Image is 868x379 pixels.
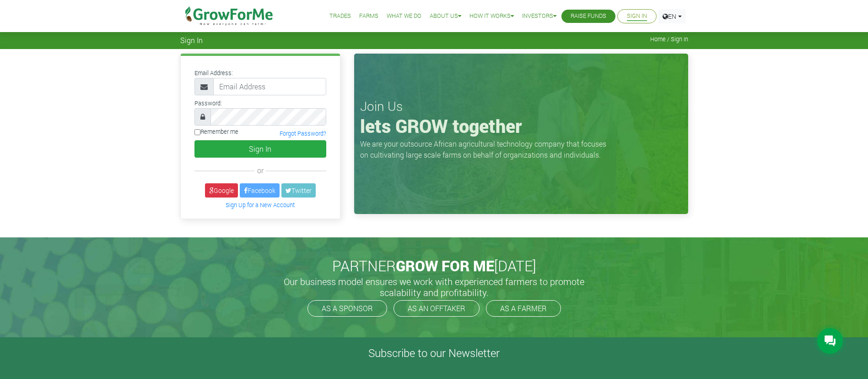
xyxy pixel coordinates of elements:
[430,11,461,21] a: About Us
[205,183,238,198] a: Google
[486,300,561,317] a: AS A FARMER
[194,99,222,108] label: Password:
[522,11,556,21] a: Investors
[571,11,606,21] a: Raise Funds
[396,256,494,275] span: GROW FOR ME
[329,11,351,21] a: Trades
[387,11,421,21] a: What We Do
[627,11,647,21] a: Sign In
[194,140,326,158] button: Sign In
[469,11,514,21] a: How it Works
[360,138,612,160] p: We are your outsource African agricultural technology company that focuses on cultivating large s...
[184,257,685,275] h2: PARTNER [DATE]
[658,9,686,23] a: EN
[360,115,682,137] h1: lets GROW together
[650,36,688,43] span: Home / Sign In
[194,69,233,77] label: Email Address:
[280,130,326,137] a: Forgot Password?
[194,129,200,135] input: Remember me
[274,276,594,298] h5: Our business model ensures we work with experienced farmers to promote scalability and profitabil...
[11,346,857,360] h4: Subscribe to our Newsletter
[194,127,238,136] label: Remember me
[360,99,682,114] h3: Join Us
[307,300,387,317] a: AS A SPONSOR
[359,11,378,21] a: Farms
[194,165,326,176] div: or
[226,201,295,209] a: Sign Up for a New Account
[180,36,203,44] span: Sign In
[394,300,480,317] a: AS AN OFFTAKER
[213,78,326,95] input: Email Address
